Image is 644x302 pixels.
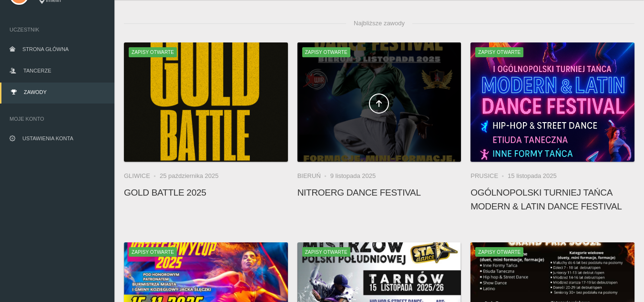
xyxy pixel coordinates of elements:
[297,171,330,181] li: Bieruń
[10,114,105,124] span: Moje konto
[129,247,177,257] span: Zapisy otwarte
[475,47,523,57] span: Zapisy otwarte
[124,186,288,199] h4: Gold Battle 2025
[10,25,105,34] span: Uczestnik
[23,68,51,73] span: Tancerze
[508,171,557,181] li: 15 listopada 2025
[22,46,69,52] span: Strona główna
[470,186,634,213] h4: Ogólnopolski Turniej Tańca MODERN & LATIN DANCE FESTIVAL
[160,171,219,181] li: 25 października 2025
[470,42,634,162] a: Ogólnopolski Turniej Tańca MODERN & LATIN DANCE FESTIVALZapisy otwarte
[24,89,47,95] span: Zawody
[475,247,523,257] span: Zapisy otwarte
[330,171,376,181] li: 9 listopada 2025
[302,247,350,257] span: Zapisy otwarte
[129,47,177,57] span: Zapisy otwarte
[124,42,288,162] img: Gold Battle 2025
[470,171,508,181] li: Prusice
[302,47,350,57] span: Zapisy otwarte
[124,42,288,162] a: Gold Battle 2025Zapisy otwarte
[297,186,461,199] h4: NitroErg Dance Festival
[22,135,73,141] span: Ustawienia konta
[346,14,412,33] span: Najbliższe zawody
[470,42,634,162] img: Ogólnopolski Turniej Tańca MODERN & LATIN DANCE FESTIVAL
[297,42,461,162] a: NitroErg Dance FestivalZapisy otwarte
[124,171,160,181] li: Gliwice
